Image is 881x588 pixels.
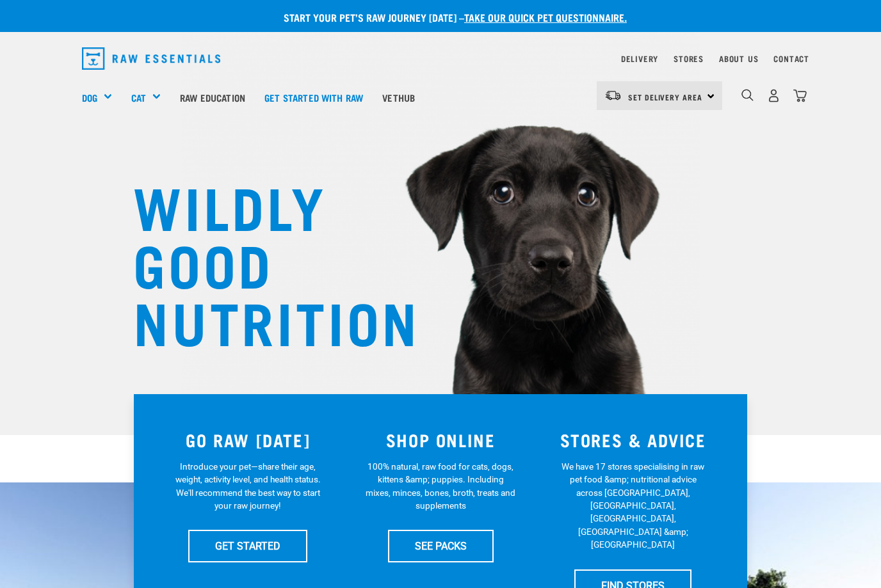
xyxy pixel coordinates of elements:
a: SEE PACKS [388,530,494,562]
a: Raw Education [170,72,255,123]
img: home-icon@2x.png [793,89,807,102]
h3: SHOP ONLINE [352,430,529,450]
p: 100% natural, raw food for cats, dogs, kittens &amp; puppies. Including mixes, minces, bones, bro... [366,460,516,513]
a: Delivery [621,56,658,61]
a: Get started with Raw [255,72,373,123]
nav: dropdown navigation [72,42,809,75]
img: home-icon-1@2x.png [741,89,754,101]
h1: WILDLY GOOD NUTRITION [133,176,389,349]
a: Cat [131,90,146,105]
h3: STORES & ADVICE [544,430,722,450]
img: Raw Essentials Logo [82,47,220,70]
p: Introduce your pet—share their age, weight, activity level, and health status. We'll recommend th... [173,460,323,513]
a: GET STARTED [188,530,307,562]
a: Dog [82,90,97,105]
a: take our quick pet questionnaire. [464,14,627,20]
a: Vethub [373,72,424,123]
img: user.png [767,89,780,102]
img: van-moving.png [604,90,622,101]
a: Contact [773,56,809,61]
h3: GO RAW [DATE] [159,430,337,450]
a: About Us [719,56,758,61]
a: Stores [674,56,704,61]
span: Set Delivery Area [628,95,702,99]
p: We have 17 stores specialising in raw pet food &amp; nutritional advice across [GEOGRAPHIC_DATA],... [558,460,708,552]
